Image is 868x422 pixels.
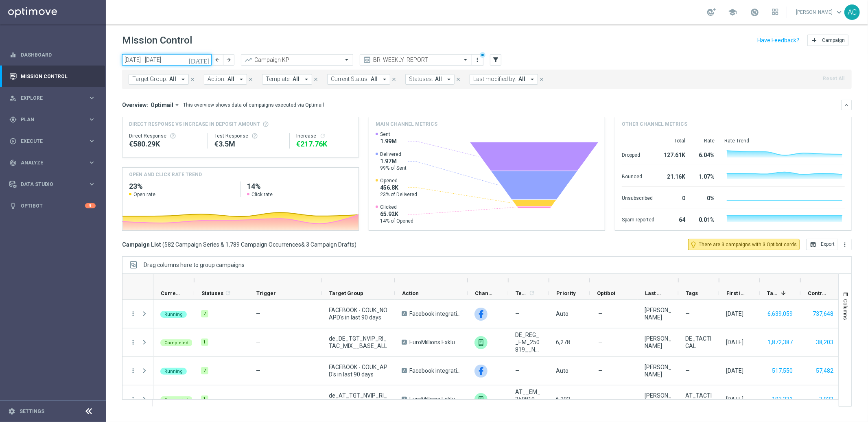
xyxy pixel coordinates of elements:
[132,76,167,83] span: Target Group:
[556,339,570,345] span: 6,278
[129,133,201,139] div: Direct Response
[247,75,254,84] button: close
[597,290,615,296] span: Optibot
[244,56,252,64] i: trending_up
[380,157,407,165] span: 1.97M
[327,74,390,85] button: Current Status: All arrow_drop_down
[9,95,96,101] button: person_search Explore keyboard_arrow_right
[556,290,576,296] span: Priority
[9,181,88,188] div: Data Studio
[296,133,352,139] div: Increase
[9,116,96,123] div: gps_fixed Plan keyboard_arrow_right
[248,77,254,82] i: close
[148,101,183,109] button: Optimail arrow_drop_down
[8,408,15,415] i: settings
[21,195,85,216] a: Optibot
[262,74,312,85] button: Template: All arrow_drop_down
[695,148,715,161] div: 6.04%
[664,169,685,182] div: 21.16K
[164,369,183,374] span: Running
[122,357,153,385] div: Press SPACE to select this row.
[695,212,715,225] div: 0.01%
[381,76,388,83] i: arrow_drop_down
[685,392,712,407] span: AT_TACTICAL
[296,139,352,149] div: €217,761
[169,76,176,83] span: All
[515,367,520,374] span: —
[838,239,852,250] button: more_vert
[9,94,88,102] div: Explore
[88,180,96,188] i: keyboard_arrow_right
[9,138,88,145] div: Execute
[685,310,690,317] span: —
[556,310,568,317] span: Auto
[329,335,388,350] span: de_DE_TGT_NVIP_RI_TAC_MIX__BASE_ALL
[645,363,671,378] div: Petruta Pelin
[690,241,697,248] i: lightbulb_outline
[822,37,845,43] span: Campaign
[380,131,397,138] span: Sent
[227,76,234,83] span: All
[223,289,231,297] span: Calculate column
[256,396,260,402] span: —
[409,76,433,83] span: Statuses:
[455,77,461,82] i: close
[201,367,208,374] div: 7
[293,76,300,83] span: All
[556,396,570,402] span: 6,202
[201,290,223,296] span: Statuses
[622,212,654,225] div: Spam reported
[88,137,96,145] i: keyboard_arrow_right
[319,133,326,139] i: refresh
[402,311,407,316] span: A
[380,138,397,145] span: 1.99M
[256,367,260,374] span: —
[9,181,96,188] div: Data Studio keyboard_arrow_right
[85,203,96,208] div: 8
[556,367,568,374] span: Auto
[515,388,542,410] span: AT__EM_250819__NVIP_RI_TAC_LT - AT__EM_250819__NVIP_RI_TAC_LT
[189,75,196,84] button: close
[164,397,188,402] span: Completed
[380,204,414,210] span: Clicked
[9,203,96,209] button: lightbulb Optibot 8
[622,169,654,182] div: Bounced
[767,290,778,296] span: Targeted Customers
[223,54,234,66] button: arrow_forward
[645,306,671,321] div: Petruta Pelin
[474,393,488,406] img: OtherLevels
[685,335,712,350] span: DE_TACTICAL
[312,75,319,84] button: close
[173,101,181,109] i: arrow_drop_down
[815,366,834,376] button: 57,482
[474,336,488,349] div: OtherLevels
[122,328,153,357] div: Press SPACE to select this row.
[474,308,488,321] img: Facebook Custom Audience
[811,37,818,44] i: add
[699,241,797,248] span: There are 3 campaigns with 3 Optibot cards
[122,101,148,109] h3: Overview:
[726,310,743,317] div: 18 Aug 2025, Monday
[212,54,223,66] button: arrow_back
[685,367,690,374] span: —
[645,290,665,296] span: Last Modified By
[815,337,834,348] button: 38,203
[490,54,501,66] button: filter_alt
[598,396,603,403] span: —
[598,339,603,346] span: —
[598,310,603,317] span: —
[301,241,305,248] span: &
[129,367,137,374] button: more_vert
[645,335,671,350] div: Charlotte Kammeyer
[380,165,407,171] span: 99% of Sent
[329,392,388,407] span: de_AT_TGT_NVIP_RI_TAC_MIX__BASE_ALL
[21,182,88,187] span: Data Studio
[208,76,225,83] span: Action:
[331,76,369,83] span: Current Status:
[9,202,17,210] i: lightbulb
[21,44,96,66] a: Dashboard
[435,76,442,83] span: All
[164,340,188,345] span: Completed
